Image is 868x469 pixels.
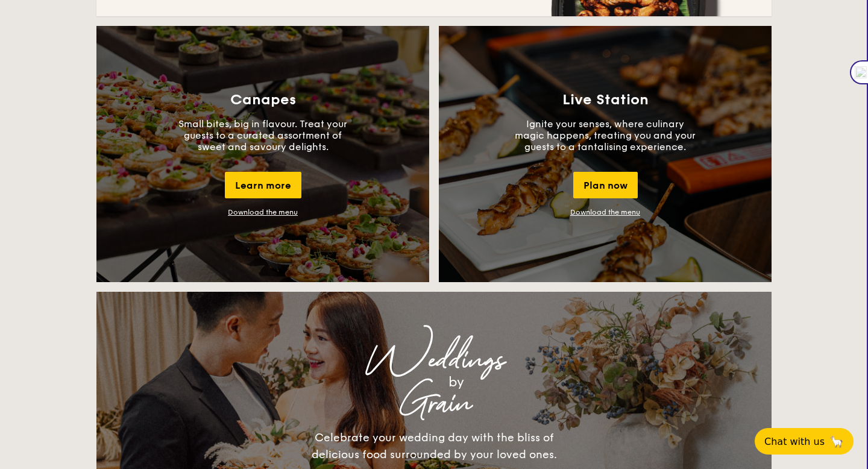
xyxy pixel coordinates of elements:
span: Chat with us [764,436,825,447]
div: Plan now [573,172,638,198]
div: Learn more [225,172,301,198]
h3: Live Station [562,92,649,109]
div: Weddings [203,350,665,371]
a: Download the menu [570,208,640,216]
span: 🦙 [829,435,844,449]
p: Small bites, big in flavour. Treat your guests to a curated assortment of sweet and savoury delig... [172,118,353,153]
div: Grain [203,393,665,415]
div: Celebrate your wedding day with the bliss of delicious food surrounded by your loved ones. [298,429,570,463]
button: Chat with us🦙 [755,428,854,455]
a: Download the menu [228,208,298,216]
h3: Canapes [230,92,296,109]
p: Ignite your senses, where culinary magic happens, treating you and your guests to a tantalising e... [515,118,696,153]
div: by [247,371,665,393]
